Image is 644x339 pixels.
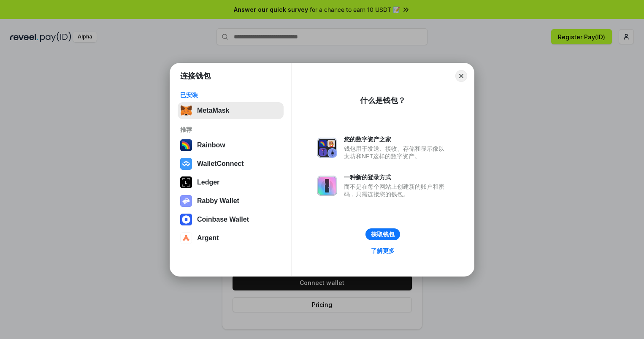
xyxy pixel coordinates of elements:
div: 获取钱包 [371,231,395,238]
button: MetaMask [178,102,284,119]
div: 而不是在每个网站上创建新的账户和密码，只需连接您的钱包。 [344,183,449,198]
button: Close [455,70,467,82]
a: 了解更多 [366,245,400,256]
img: svg+xml,%3Csvg%20xmlns%3D%22http%3A%2F%2Fwww.w3.org%2F2000%2Fsvg%22%20fill%3D%22none%22%20viewBox... [180,195,192,207]
img: svg+xml,%3Csvg%20width%3D%2228%22%20height%3D%2228%22%20viewBox%3D%220%200%2028%2028%22%20fill%3D... [180,158,192,170]
div: 一种新的登录方式 [344,174,449,181]
button: 获取钱包 [365,228,400,240]
div: 什么是钱包？ [360,95,406,106]
div: Ledger [197,179,219,186]
div: Coinbase Wallet [197,216,249,223]
img: svg+xml,%3Csvg%20xmlns%3D%22http%3A%2F%2Fwww.w3.org%2F2000%2Fsvg%22%20fill%3D%22none%22%20viewBox... [317,138,337,158]
button: Coinbase Wallet [178,211,284,228]
div: 已安装 [180,91,281,99]
div: Rainbow [197,141,225,149]
div: 钱包用于发送、接收、存储和显示像以太坊和NFT这样的数字资产。 [344,145,449,160]
img: svg+xml,%3Csvg%20xmlns%3D%22http%3A%2F%2Fwww.w3.org%2F2000%2Fsvg%22%20fill%3D%22none%22%20viewBox... [317,176,337,196]
div: 您的数字资产之家 [344,136,449,143]
div: WalletConnect [197,160,244,168]
button: WalletConnect [178,155,284,172]
div: 了解更多 [371,247,395,255]
img: svg+xml,%3Csvg%20xmlns%3D%22http%3A%2F%2Fwww.w3.org%2F2000%2Fsvg%22%20width%3D%2228%22%20height%3... [180,176,192,188]
img: svg+xml,%3Csvg%20width%3D%2228%22%20height%3D%2228%22%20viewBox%3D%220%200%2028%2028%22%20fill%3D... [180,214,192,225]
button: Rabby Wallet [178,193,284,209]
h1: 连接钱包 [180,71,211,81]
button: Argent [178,230,284,247]
img: svg+xml,%3Csvg%20width%3D%2228%22%20height%3D%2228%22%20viewBox%3D%220%200%2028%2028%22%20fill%3D... [180,232,192,244]
button: Ledger [178,174,284,191]
div: Rabby Wallet [197,197,239,205]
div: 推荐 [180,126,281,133]
img: svg+xml,%3Csvg%20fill%3D%22none%22%20height%3D%2233%22%20viewBox%3D%220%200%2035%2033%22%20width%... [180,105,192,117]
div: Argent [197,234,219,242]
div: MetaMask [197,107,229,114]
button: Rainbow [178,137,284,154]
img: svg+xml,%3Csvg%20width%3D%22120%22%20height%3D%22120%22%20viewBox%3D%220%200%20120%20120%22%20fil... [180,139,192,151]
